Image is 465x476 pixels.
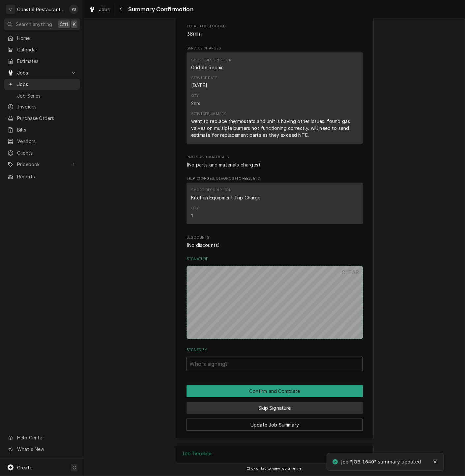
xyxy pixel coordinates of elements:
[17,149,77,156] span: Clients
[187,385,363,397] button: Confirm and Complete
[187,161,363,168] div: Parts and Materials List
[187,235,363,240] span: Discounts
[187,176,363,181] span: Trip Charges, Diagnostic Fees, etc.
[17,465,32,470] span: Create
[191,206,200,219] div: Quantity
[17,103,77,110] span: Invoices
[191,194,261,201] div: Short Description
[187,357,363,371] input: Who's signing?
[6,5,15,14] div: C
[191,188,261,201] div: Short Description
[187,52,363,144] div: Line Item
[17,92,77,99] span: Job Series
[99,6,110,13] span: Jobs
[191,212,193,219] div: Quantity
[191,93,201,106] div: Quantity
[4,33,80,44] a: Home
[187,31,202,37] span: 38min
[4,136,80,147] a: Vendors
[4,432,80,443] a: Go to Help Center
[4,67,80,78] a: Go to Jobs
[187,385,363,397] div: Button Group Row
[191,75,217,81] div: Service Date
[191,100,201,107] div: Quantity
[191,118,358,138] div: went to replace thermostats and unit is having other issues. found gas valves on multiple burners...
[17,161,67,168] span: Pricebook
[191,64,223,71] div: Short Description
[191,111,226,117] div: Service Summary
[4,147,80,158] a: Clients
[4,444,80,455] a: Go to What's New
[191,58,232,63] div: Short Description
[187,24,363,38] div: Total Time Logged
[191,58,232,71] div: Short Description
[187,30,363,38] span: Total Time Logged
[4,79,80,90] a: Jobs
[337,266,363,279] button: CLEAR
[187,402,363,414] button: Skip Signature
[17,115,77,122] span: Purchase Orders
[187,46,363,146] div: Service Charges
[4,101,80,112] a: Invoices
[187,419,363,431] button: Update Job Summary
[176,445,373,464] button: Accordion Details Expand Trigger
[4,159,80,170] a: Go to Pricebook
[116,4,126,15] button: Navigate back
[73,464,76,471] span: C
[4,18,80,30] button: Search anythingCtrlK
[17,434,76,441] span: Help Center
[17,81,77,88] span: Jobs
[17,446,76,453] span: What's New
[69,5,78,14] div: Phill Blush's Avatar
[191,82,207,89] div: Service Date
[187,183,363,224] div: Line Item
[86,4,113,15] a: Jobs
[60,21,68,28] span: Ctrl
[187,256,363,262] label: Signature
[187,385,363,431] div: Button Group
[176,445,374,464] div: Job Timeline
[4,56,80,67] a: Estimates
[187,24,363,29] span: Total Time Logged
[187,155,363,168] div: Parts and Materials
[187,256,363,339] div: Signature
[187,242,363,249] div: Discounts List
[187,155,363,160] span: Parts and Materials
[187,183,363,227] div: Trip Charges, Diagnostic Fees, etc. List
[183,451,212,457] h3: Job Timeline
[191,206,200,211] div: Qty.
[17,46,77,53] span: Calendar
[191,188,232,193] div: Short Description
[187,347,363,353] label: Signed By
[187,176,363,227] div: Trip Charges, Diagnostic Fees, etc.
[73,21,76,28] span: K
[187,52,363,147] div: Service Charges List
[176,445,373,464] div: Accordion Header
[69,5,78,14] div: PB
[17,173,77,180] span: Reports
[17,69,67,76] span: Jobs
[191,93,200,99] div: Qty.
[187,397,363,414] div: Button Group Row
[126,5,193,14] span: Summary Confirmation
[4,113,80,124] a: Purchase Orders
[17,6,66,13] div: Coastal Restaurant Repair
[187,235,363,248] div: Discounts
[4,171,80,182] a: Reports
[17,35,77,42] span: Home
[191,75,217,89] div: Service Date
[16,21,52,28] span: Search anything
[4,124,80,135] a: Bills
[17,58,77,65] span: Estimates
[17,138,77,145] span: Vendors
[247,466,303,471] span: Click or tap to view job timeline.
[187,46,363,51] span: Service Charges
[17,126,77,133] span: Bills
[341,459,422,465] div: Job "JOB-1640" summary updated
[187,347,363,371] div: Signed By
[4,90,80,101] a: Job Series
[187,414,363,431] div: Button Group Row
[4,44,80,55] a: Calendar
